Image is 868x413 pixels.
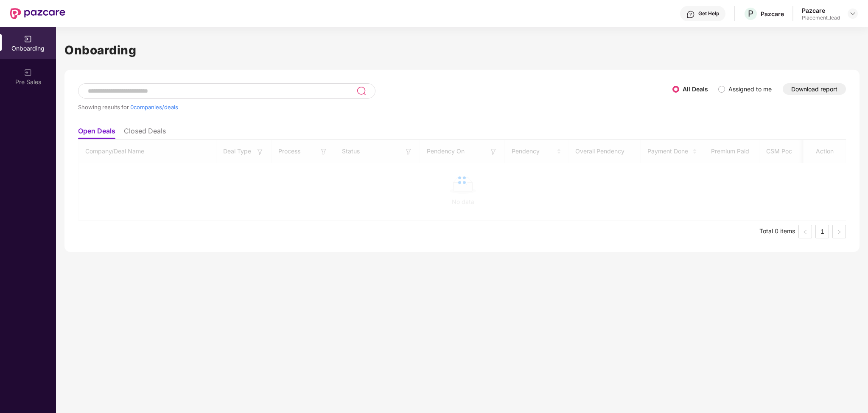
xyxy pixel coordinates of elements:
[728,85,772,93] label: Assigned to me
[837,229,842,235] span: right
[832,225,846,238] button: right
[10,8,65,19] img: New Pazcare Logo
[686,10,695,19] img: svg+xml;base64,PHN2ZyBpZD0iSGVscC0zMngzMiIgeG1sbnM9Imh0dHA6Ly93d3cudzMub3JnLzIwMDAvc3ZnIiB3aWR0aD...
[130,104,178,110] span: 0 companies/deals
[748,8,753,19] span: P
[816,225,829,238] a: 1
[24,68,32,77] img: svg+xml;base64,PHN2ZyB3aWR0aD0iMjAiIGhlaWdodD0iMjAiIHZpZXdCb3g9IjAgMCAyMCAyMCIgZmlsbD0ibm9uZSIgeG...
[815,225,829,238] li: 1
[832,225,846,238] li: Next Page
[124,127,166,139] li: Closed Deals
[78,127,115,139] li: Open Deals
[683,85,708,93] label: All Deals
[802,6,840,14] div: Pazcare
[803,229,808,235] span: left
[24,35,32,43] img: svg+xml;base64,PHN2ZyB3aWR0aD0iMjAiIGhlaWdodD0iMjAiIHZpZXdCb3g9IjAgMCAyMCAyMCIgZmlsbD0ibm9uZSIgeG...
[798,225,812,238] button: left
[698,10,719,17] div: Get Help
[761,10,784,18] div: Pazcare
[802,14,840,21] div: Placement_lead
[783,83,846,95] button: Download report
[798,225,812,238] li: Previous Page
[78,104,672,110] div: Showing results for
[759,225,795,238] li: Total 0 items
[849,10,856,17] img: svg+xml;base64,PHN2ZyBpZD0iRHJvcGRvd24tMzJ4MzIiIHhtbG5zPSJodHRwOi8vd3d3LnczLm9yZy8yMDAwL3N2ZyIgd2...
[64,41,860,59] h1: Onboarding
[356,86,366,96] img: svg+xml;base64,PHN2ZyB3aWR0aD0iMjQiIGhlaWdodD0iMjUiIHZpZXdCb3g9IjAgMCAyNCAyNSIgZmlsbD0ibm9uZSIgeG...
